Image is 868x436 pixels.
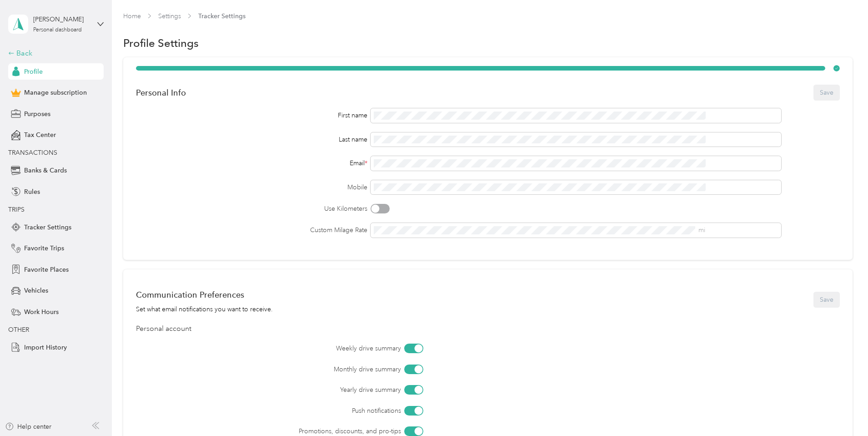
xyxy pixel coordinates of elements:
label: Push notifications [187,406,401,416]
div: First name [136,111,367,120]
label: Monthly drive summary [187,365,401,374]
span: Vehicles [24,286,48,295]
span: TRANSACTIONS [8,149,57,157]
div: Personal Info [136,88,186,97]
span: mi [698,226,705,234]
div: Personal dashboard [33,27,82,33]
div: Set what email notifications you want to receive. [136,304,273,314]
label: Mobile [136,183,367,192]
span: TRIPS [8,206,25,213]
h1: Profile Settings [123,38,199,48]
div: [PERSON_NAME] [33,15,90,24]
span: Tracker Settings [198,11,246,21]
div: Last name [136,135,367,144]
a: Home [123,12,141,20]
span: Banks & Cards [24,166,67,175]
span: Favorite Places [24,265,69,274]
div: Back [8,48,99,59]
span: Favorite Trips [24,243,64,253]
div: Email [136,158,367,168]
label: Custom Milage Rate [136,225,367,235]
iframe: Everlance-gr Chat Button Frame [817,385,868,436]
span: Tracker Settings [24,223,71,232]
span: Manage subscription [24,88,87,97]
span: Import History [24,343,67,352]
label: Use Kilometers [136,204,367,213]
div: Personal account [136,324,840,335]
button: Help center [5,422,51,431]
span: Work Hours [24,307,59,317]
a: Settings [158,12,181,20]
span: Purposes [24,109,50,119]
span: Rules [24,187,40,197]
label: Yearly drive summary [187,385,401,395]
span: OTHER [8,326,29,334]
span: Profile [24,67,43,76]
div: Communication Preferences [136,290,273,299]
label: Weekly drive summary [187,344,401,353]
label: Promotions, discounts, and pro-tips [187,426,401,436]
span: Tax Center [24,130,56,140]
